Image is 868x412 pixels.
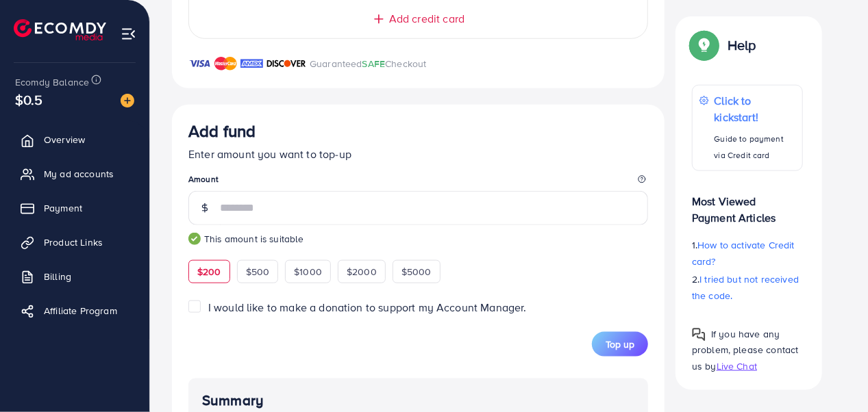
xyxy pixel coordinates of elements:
[246,265,270,279] span: $500
[121,94,134,107] img: image
[692,237,803,270] p: 1.
[810,350,858,402] iframe: Chat
[44,133,85,146] span: Overview
[692,271,803,304] p: 2.
[10,160,139,188] a: My ad accounts
[692,33,717,57] img: Popup guide
[188,173,648,190] legend: Amount
[10,229,139,256] a: Product Links
[692,327,799,372] span: If you have any problem, please contact us by
[202,392,634,409] h4: Summary
[692,182,803,226] p: Most Viewed Payment Articles
[266,55,306,72] img: brand
[240,55,263,72] img: brand
[294,265,322,279] span: $1000
[592,332,648,357] button: Top up
[188,121,256,141] h3: Add fund
[188,146,648,162] p: Enter amount you want to top-up
[10,263,139,290] a: Billing
[717,359,757,372] span: Live Chat
[15,90,43,110] span: $0.5
[188,55,211,72] img: brand
[692,238,795,268] span: How to activate Credit card?
[14,19,106,40] img: logo
[188,233,201,245] img: guide
[214,55,237,72] img: brand
[121,26,136,42] img: menu
[347,265,377,279] span: $2000
[208,300,527,315] span: I would like to make a donation to support my Account Manager.
[362,57,386,70] span: SAFE
[389,11,464,27] span: Add credit card
[692,328,706,342] img: Popup guide
[188,232,648,246] small: This amount is suitable
[10,126,139,153] a: Overview
[728,37,756,53] p: Help
[715,131,795,164] p: Guide to payment via Credit card
[692,272,799,302] span: I tried but not received the code.
[44,270,71,283] span: Billing
[44,235,103,249] span: Product Links
[197,265,221,279] span: $200
[44,201,82,215] span: Payment
[10,297,139,324] a: Affiliate Program
[44,167,114,181] span: My ad accounts
[310,55,427,72] p: Guaranteed Checkout
[401,265,432,279] span: $5000
[15,75,89,89] span: Ecomdy Balance
[606,337,634,351] span: Top up
[44,304,117,318] span: Affiliate Program
[715,92,795,125] p: Click to kickstart!
[10,194,139,222] a: Payment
